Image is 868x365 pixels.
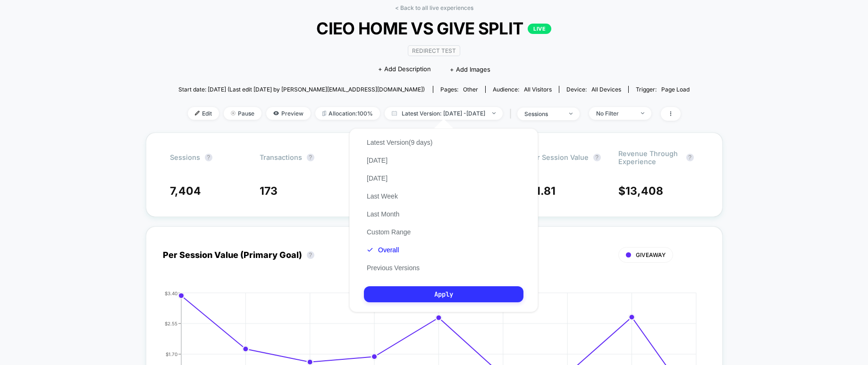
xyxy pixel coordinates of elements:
[188,107,219,120] span: Edit
[641,112,644,114] img: end
[364,286,523,302] button: Apply
[507,107,517,121] span: |
[618,184,663,198] span: $
[493,86,552,93] div: Audience:
[307,251,314,259] button: ?
[170,184,201,198] span: 7,404
[636,86,690,93] div: Trigger:
[307,154,314,161] button: ?
[686,154,694,161] button: ?
[205,154,212,161] button: ?
[625,184,663,198] span: 13,408
[260,184,278,198] span: 173
[618,149,682,166] span: Revenue through experience
[395,4,473,11] a: < Back to all live experiences
[378,65,431,74] span: + Add Description
[596,110,634,117] div: No Filter
[593,154,601,161] button: ?
[260,153,302,161] span: Transactions
[170,153,200,161] span: Sessions
[224,107,261,120] span: Pause
[231,111,236,116] img: end
[364,246,402,254] button: Overall
[392,111,397,116] img: calendar
[364,228,413,236] button: Custom Range
[529,153,589,161] span: Per Session Value
[364,264,422,272] button: Previous Versions
[661,86,690,93] span: Page Load
[165,290,177,296] tspan: $3.40
[408,45,460,56] span: Redirect Test
[364,192,401,200] button: Last Week
[364,174,390,182] button: [DATE]
[463,86,478,93] span: other
[591,86,621,93] span: all devices
[364,210,402,218] button: Last Month
[536,184,556,198] span: 1.81
[569,113,573,115] img: end
[492,112,496,114] img: end
[524,110,562,117] div: sessions
[195,111,200,116] img: edit
[529,184,556,198] span: $
[528,24,551,34] p: LIVE
[178,86,425,93] span: Start date: [DATE] (Last edit [DATE] by [PERSON_NAME][EMAIL_ADDRESS][DOMAIN_NAME])
[636,251,666,258] span: GIVEAWAY
[266,107,311,120] span: Preview
[165,320,177,326] tspan: $2.55
[322,111,326,116] img: rebalance
[204,18,664,38] span: CIEO HOME VS GIVE SPLIT
[385,107,503,120] span: Latest Version: [DATE] - [DATE]
[166,351,177,357] tspan: $1.70
[440,86,478,93] div: Pages:
[524,86,552,93] span: All Visitors
[364,156,390,165] button: [DATE]
[559,86,628,93] span: Device:
[364,138,435,147] button: Latest Version(9 days)
[450,66,490,73] span: + Add Images
[315,107,380,120] span: Allocation: 100%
